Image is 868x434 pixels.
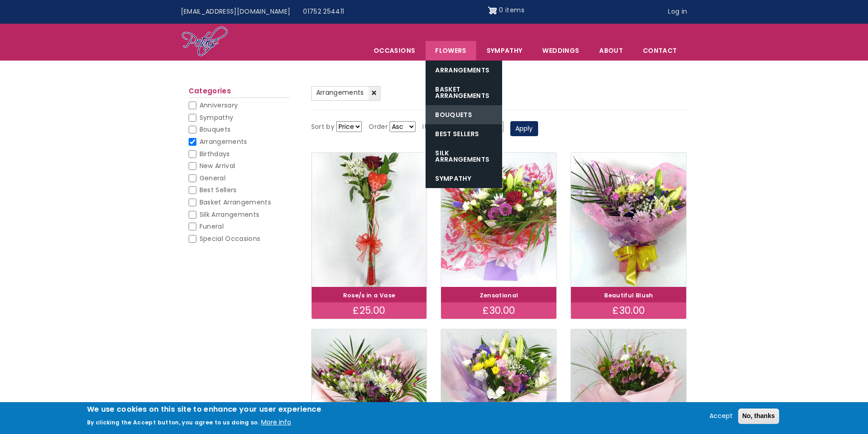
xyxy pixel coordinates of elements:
[706,411,736,422] button: Accept
[426,143,502,169] a: Silk Arrangements
[297,3,350,20] a: 01752 254411
[200,198,272,207] span: Basket Arrangements
[312,153,427,287] img: Rose/s in a Vase
[488,3,524,18] a: Shopping cart 0 items
[426,61,502,80] a: Arrangements
[200,234,261,243] span: Special Occasions
[604,291,653,299] a: Beautiful Blush
[311,122,334,133] label: Sort by
[662,3,693,20] a: Log in
[200,185,237,194] span: Best Sellers
[200,137,247,146] span: Arrangements
[426,124,502,143] a: Best Sellers
[510,121,538,137] button: Apply
[590,41,632,60] a: About
[571,302,686,319] div: £30.00
[189,87,290,98] h2: Categories
[426,41,476,60] a: Flowers
[426,80,502,105] a: Basket Arrangements
[633,41,686,60] a: Contact
[200,161,236,170] span: New Arrival
[738,408,779,424] button: No, thanks
[200,174,226,183] span: General
[312,302,427,319] div: £25.00
[87,404,322,414] h2: We use cookies on this site to enhance your user experience
[369,122,388,133] label: Order
[175,3,297,20] a: [EMAIL_ADDRESS][DOMAIN_NAME]
[488,3,497,18] img: Shopping cart
[200,210,260,219] span: Silk Arrangements
[364,41,425,60] span: Occasions
[200,149,230,158] span: Birthdays
[426,105,502,124] a: Bouquets
[477,41,532,60] a: Sympathy
[311,86,380,101] a: Arrangements
[343,291,395,299] a: Rose/s in a Vase
[200,113,234,122] span: Sympathy
[422,122,473,133] label: Items per page
[87,419,260,426] p: By clicking the Accept button, you agree to us doing so.
[200,222,224,231] span: Funeral
[441,153,556,287] img: Zensational
[571,153,686,287] img: Beautiful Blush
[200,101,238,110] span: Anniversary
[499,5,524,15] span: 0 items
[200,125,231,134] span: Bouquets
[181,26,228,58] img: Home
[441,302,556,319] div: £30.00
[533,41,589,60] span: Weddings
[261,417,291,428] button: More info
[480,291,519,299] a: Zensational
[316,88,364,97] span: Arrangements
[426,169,502,188] a: Sympathy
